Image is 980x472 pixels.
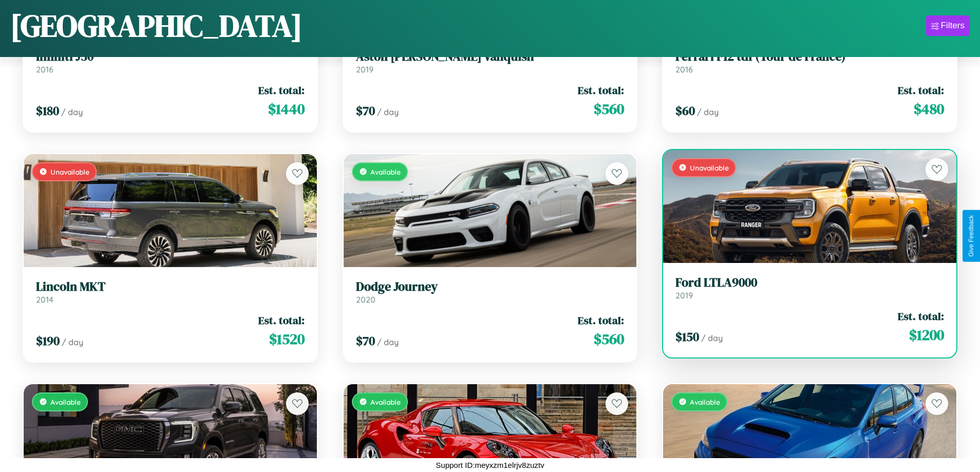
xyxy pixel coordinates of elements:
[926,15,970,36] button: Filters
[675,290,693,300] span: 2019
[356,279,625,305] a: Dodge Journey2020
[377,337,399,347] span: / day
[50,167,90,176] span: Unavailable
[675,275,944,300] a: Ford LTLA90002019
[898,309,944,324] span: Est. total:
[36,64,54,74] span: 2016
[269,329,305,349] span: $ 1520
[370,398,401,406] span: Available
[268,99,305,119] span: $ 1440
[377,107,399,117] span: / day
[356,332,375,349] span: $ 70
[675,49,944,64] h3: Ferrari F12 tdf (Tour de France)
[578,313,624,328] span: Est. total:
[675,64,693,74] span: 2016
[690,398,720,406] span: Available
[594,329,624,349] span: $ 560
[356,294,376,305] span: 2020
[594,99,624,119] span: $ 560
[36,102,59,119] span: $ 180
[675,49,944,74] a: Ferrari F12 tdf (Tour de France)2016
[914,99,944,119] span: $ 480
[36,294,54,305] span: 2014
[898,83,944,98] span: Est. total:
[436,458,544,472] p: Support ID: meyxzm1elrjv8zuztv
[258,83,305,98] span: Est. total:
[10,5,302,47] h1: [GEOGRAPHIC_DATA]
[941,21,965,31] div: Filters
[701,333,723,343] span: / day
[36,279,305,305] a: Lincoln MKT2014
[370,167,401,176] span: Available
[356,49,625,64] h3: Aston [PERSON_NAME] Vanquish
[675,102,695,119] span: $ 60
[356,102,375,119] span: $ 70
[968,215,975,257] div: Give Feedback
[356,64,373,74] span: 2019
[690,163,729,172] span: Unavailable
[50,398,81,406] span: Available
[675,275,944,290] h3: Ford LTLA9000
[36,279,305,294] h3: Lincoln MKT
[697,107,719,117] span: / day
[36,49,305,74] a: Infiniti J302016
[62,337,83,347] span: / day
[61,107,83,117] span: / day
[36,332,60,349] span: $ 190
[356,49,625,74] a: Aston [PERSON_NAME] Vanquish2019
[578,83,624,98] span: Est. total:
[258,313,305,328] span: Est. total:
[356,279,625,294] h3: Dodge Journey
[909,325,944,345] span: $ 1200
[36,49,305,64] h3: Infiniti J30
[675,328,699,345] span: $ 150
